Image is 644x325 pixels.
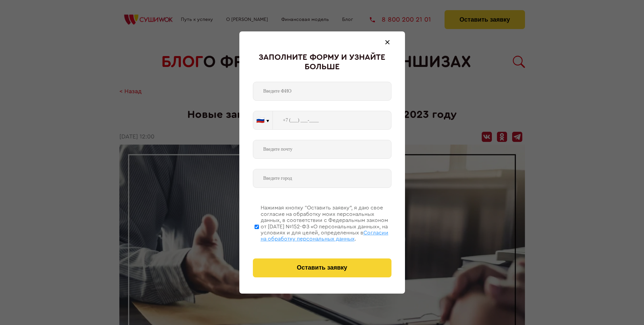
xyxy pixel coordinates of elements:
[253,111,272,129] button: 🇷🇺
[253,258,391,277] button: Оставить заявку
[253,82,391,101] input: Введите ФИО
[261,230,388,242] span: Согласии на обработку персональных данных
[253,140,391,159] input: Введите почту
[253,53,391,72] div: Заполните форму и узнайте больше
[273,111,391,130] input: +7 (___) ___-____
[261,205,391,242] div: Нажимая кнопку “Оставить заявку”, я даю свое согласие на обработку моих персональных данных, в со...
[253,169,391,188] input: Введите город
